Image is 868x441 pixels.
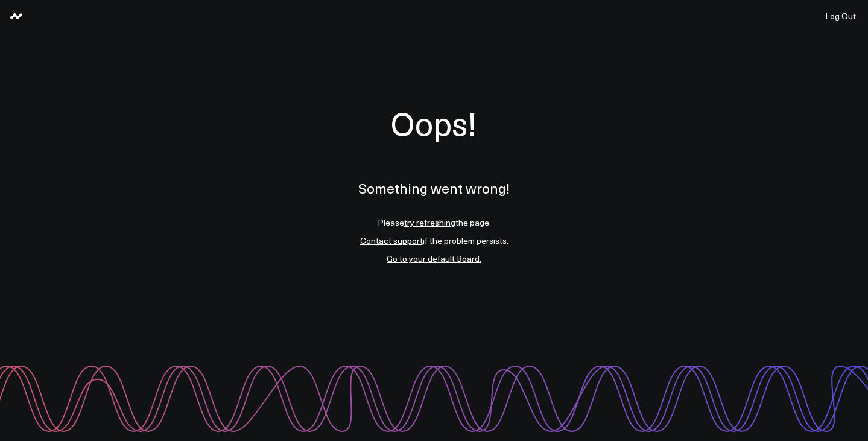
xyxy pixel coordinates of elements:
li: if the problem persists. [358,232,510,250]
a: Go to your default Board. [387,253,481,264]
h1: Oops! [358,100,510,145]
p: Something went wrong! [358,163,510,214]
a: try refreshing [404,217,455,228]
a: Contact support [360,235,423,246]
li: Please the page. [358,214,510,232]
